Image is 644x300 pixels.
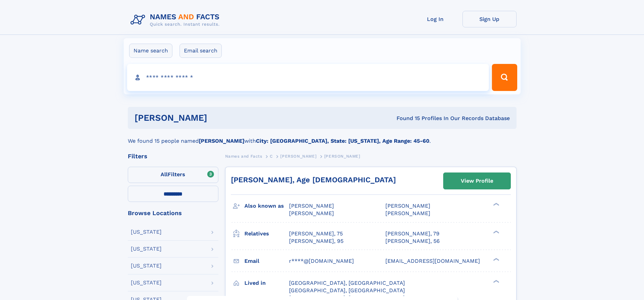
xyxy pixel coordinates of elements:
[492,202,500,207] div: ❯
[444,173,510,189] a: View Profile
[461,173,493,189] div: View Profile
[131,229,162,235] div: [US_STATE]
[385,203,430,209] span: [PERSON_NAME]
[199,138,244,144] b: [PERSON_NAME]
[161,171,168,178] span: All
[129,44,172,58] label: Name search
[244,255,289,267] h3: Email
[270,152,273,160] a: C
[244,228,289,239] h3: Relatives
[492,230,500,234] div: ❯
[180,44,222,58] label: Email search
[131,263,162,269] div: [US_STATE]
[225,152,262,160] a: Names and Facts
[135,114,302,122] h1: [PERSON_NAME]
[385,230,439,237] a: [PERSON_NAME], 79
[302,115,510,122] div: Found 15 Profiles In Our Records Database
[385,258,480,264] span: [EMAIL_ADDRESS][DOMAIN_NAME]
[127,64,489,91] input: search input
[408,11,462,27] a: Log In
[280,152,316,160] a: [PERSON_NAME]
[492,279,500,283] div: ❯
[280,154,316,159] span: [PERSON_NAME]
[128,129,517,145] div: We found 15 people named with .
[462,11,517,27] a: Sign Up
[131,246,162,252] div: [US_STATE]
[231,176,396,184] a: [PERSON_NAME], Age [DEMOGRAPHIC_DATA]
[289,280,405,286] span: [GEOGRAPHIC_DATA], [GEOGRAPHIC_DATA]
[289,287,405,294] span: [GEOGRAPHIC_DATA], [GEOGRAPHIC_DATA]
[492,257,500,261] div: ❯
[128,210,218,216] div: Browse Locations
[244,277,289,289] h3: Lived in
[324,154,360,159] span: [PERSON_NAME]
[128,167,218,183] label: Filters
[244,200,289,212] h3: Also known as
[256,138,429,144] b: City: [GEOGRAPHIC_DATA], State: [US_STATE], Age Range: 45-60
[289,237,343,245] a: [PERSON_NAME], 95
[270,154,273,159] span: C
[131,280,162,285] div: [US_STATE]
[289,203,334,209] span: [PERSON_NAME]
[289,230,343,237] a: [PERSON_NAME], 75
[385,237,440,245] a: [PERSON_NAME], 56
[128,11,225,29] img: Logo Names and Facts
[385,210,430,216] span: [PERSON_NAME]
[128,153,218,159] div: Filters
[289,210,334,216] span: [PERSON_NAME]
[492,64,517,91] button: Search Button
